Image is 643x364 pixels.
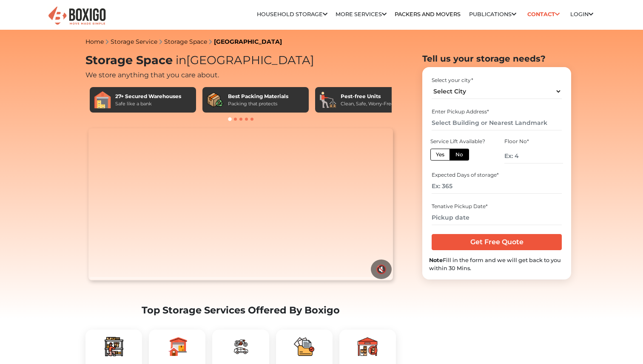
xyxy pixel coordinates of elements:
[357,336,378,357] img: boxigo_packers_and_movers_plan
[432,76,561,84] div: Select your city
[88,128,393,280] video: Your browser does not support the video tag.
[504,138,563,145] div: Floor No
[341,100,394,107] div: Clean, Safe, Worry-Free
[469,11,516,17] a: Publications
[422,54,571,64] h2: Tell us your storage needs?
[432,203,561,210] div: Tenative Pickup Date
[432,171,561,179] div: Expected Days of storage
[504,149,563,164] input: Ex: 4
[207,91,224,108] img: Best Packing Materials
[257,11,327,17] a: Household Storage
[104,336,124,357] img: boxigo_packers_and_movers_plan
[173,53,314,67] span: [GEOGRAPHIC_DATA]
[430,138,489,145] div: Service Lift Available?
[430,149,450,161] label: Yes
[164,38,207,45] a: Storage Space
[429,257,443,263] b: Note
[214,38,282,45] a: [GEOGRAPHIC_DATA]
[319,91,336,108] img: Pest-free Units
[85,54,396,68] h1: Storage Space
[341,93,394,100] div: Pest-free Units
[432,108,561,116] div: Enter Pickup Address
[371,260,392,279] button: 🔇
[432,179,561,194] input: Ex: 365
[176,53,186,67] span: in
[429,256,564,272] div: Fill in the form and we will get back to you within 30 Mins.
[294,336,314,357] img: boxigo_packers_and_movers_plan
[432,234,561,250] input: Get Free Quote
[85,305,396,316] h2: Top Storage Services Offered By Boxigo
[228,100,288,107] div: Packing that protects
[85,38,104,45] a: Home
[395,11,461,17] a: Packers and Movers
[432,210,561,225] input: Pickup date
[230,336,251,357] img: boxigo_packers_and_movers_plan
[570,11,593,17] a: Login
[336,11,387,17] a: More services
[228,93,288,100] div: Best Packing Materials
[450,149,469,161] label: No
[94,91,111,108] img: 27+ Secured Warehouses
[167,336,188,357] img: boxigo_packers_and_movers_plan
[115,93,181,100] div: 27+ Secured Warehouses
[85,71,219,79] span: We store anything that you care about.
[432,116,561,130] input: Select Building or Nearest Landmark
[115,100,181,107] div: Safe like a bank
[524,8,562,21] a: Contact
[111,38,157,45] a: Storage Service
[47,6,107,26] img: Boxigo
